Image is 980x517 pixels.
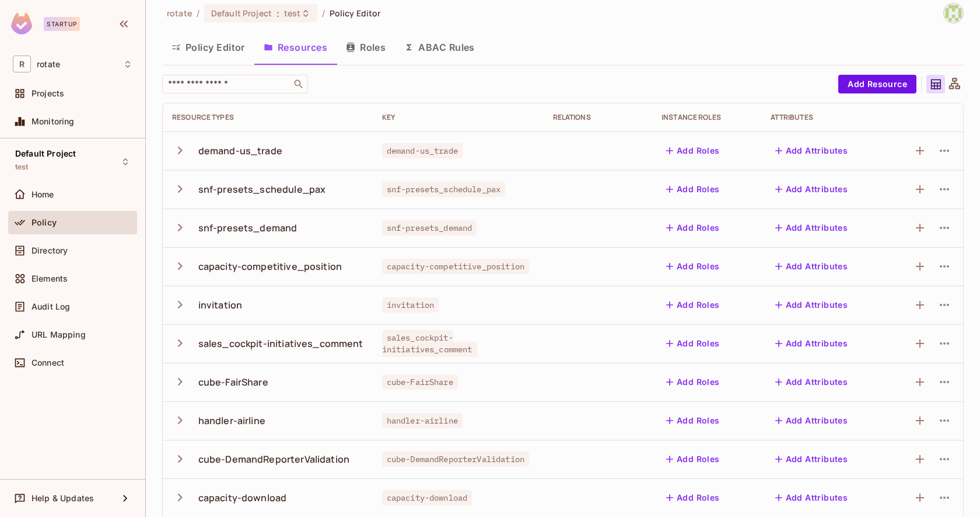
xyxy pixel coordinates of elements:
li: / [322,8,325,19]
span: invitation [382,297,439,313]
button: Add Attributes [771,296,853,314]
span: test [284,8,301,19]
img: SReyMgAAAABJRU5ErkJggg== [11,13,32,34]
button: Add Roles [661,257,724,276]
div: Startup [44,17,80,31]
button: ABAC Rules [395,33,484,62]
div: invitation [198,299,243,311]
span: sales_cockpit-initiatives_comment [382,330,477,357]
button: Add Roles [661,450,724,469]
div: demand-us_trade [198,144,282,157]
div: Instance roles [661,113,752,122]
span: snf-presets_demand [382,220,477,235]
div: Key [382,113,534,122]
div: cube-FairShare [198,376,268,388]
button: Add Attributes [771,180,853,199]
span: Monitoring [32,117,75,126]
span: Default Project [15,149,76,158]
button: Add Attributes [771,334,853,353]
div: Resource Types [172,113,363,122]
span: Help & Updates [32,494,94,503]
button: Add Resource [838,75,916,93]
span: capacity-download [382,490,473,505]
span: test [15,162,29,172]
button: Add Roles [661,296,724,314]
span: Default Project [211,8,272,19]
button: Add Roles [661,180,724,199]
span: URL Mapping [32,330,86,339]
button: Add Roles [661,411,724,430]
div: Relations [553,113,643,122]
button: Policy Editor [162,33,254,62]
span: Projects [32,89,64,98]
span: Workspace: rotate [37,60,60,69]
div: handler-airline [198,414,265,427]
li: / [197,8,199,19]
span: demand-us_trade [382,143,463,158]
span: Elements [32,274,68,283]
span: snf-presets_schedule_pax [382,182,506,197]
button: Add Attributes [771,450,853,469]
span: capacity-competitive_position [382,259,529,274]
div: snf-presets_demand [198,221,297,234]
button: Add Attributes [771,411,853,430]
button: Add Attributes [771,257,853,276]
span: cube-FairShare [382,374,458,390]
span: Directory [32,246,68,255]
button: Add Attributes [771,218,853,237]
button: Add Roles [661,488,724,507]
img: fatin@letsrotate.com [944,4,963,23]
button: Add Attributes [771,373,853,391]
span: Home [32,190,54,199]
button: Add Roles [661,218,724,237]
span: handler-airline [382,413,463,428]
span: R [13,55,31,72]
div: capacity-download [198,491,287,504]
span: cube-DemandReporterValidation [382,452,529,467]
div: snf-presets_schedule_pax [198,183,326,196]
div: capacity-competitive_position [198,260,342,273]
span: Policy [32,218,57,227]
span: the active workspace [167,8,192,19]
span: Policy Editor [330,8,381,19]
button: Resources [254,33,337,62]
button: Add Attributes [771,141,853,160]
div: Attributes [771,113,877,122]
button: Add Roles [661,141,724,160]
span: : [276,9,280,18]
div: sales_cockpit-initiatives_comment [198,337,363,350]
span: Connect [32,358,64,367]
button: Add Attributes [771,488,853,507]
button: Roles [337,33,395,62]
button: Add Roles [661,373,724,391]
button: Add Roles [661,334,724,353]
span: Audit Log [32,302,70,311]
div: cube-DemandReporterValidation [198,453,349,466]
